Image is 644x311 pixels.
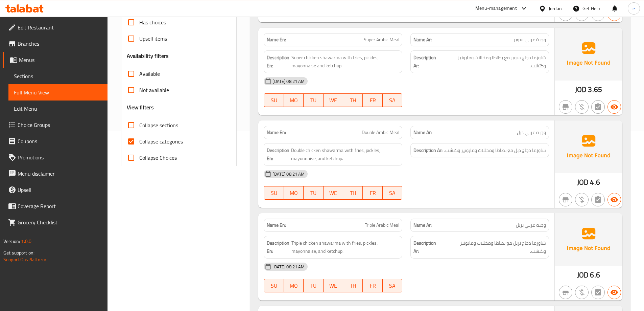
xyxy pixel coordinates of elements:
[516,222,546,229] span: وجبة عربي تربل
[324,186,343,200] button: WE
[326,281,340,291] span: WE
[267,36,286,43] strong: Name En:
[14,88,102,96] span: Full Menu View
[3,182,108,198] a: Upsell
[444,239,546,256] span: شاورما دجاج تربل مع بطاطا ومخللات ومايونيز وكتشب.
[3,214,108,230] a: Grocery Checklist
[517,129,546,136] span: وجبة عربي دبل
[363,186,382,200] button: FR
[14,72,102,80] span: Sections
[306,281,320,291] span: TU
[413,53,442,70] strong: Description Ar:
[607,286,621,299] button: Available
[591,193,605,206] button: Not has choices
[413,222,432,229] strong: Name Ar:
[549,5,562,12] div: Jordan
[8,68,108,84] a: Sections
[291,146,399,163] span: Double chicken shawarma with fries, pickles, mayonnaise, and ketchup.
[139,18,166,26] span: Has choices
[127,52,169,60] h3: Availability filters
[577,268,589,282] span: JOD
[343,186,363,200] button: TH
[413,146,443,155] strong: Description Ar:
[3,255,46,264] a: Support.OpsPlatform
[270,78,307,85] span: [DATE] 08:21 AM
[304,279,323,292] button: TU
[362,129,399,136] span: Double Arabic Meal
[14,105,102,113] span: Edit Menu
[475,4,517,13] div: Menu-management
[304,186,323,200] button: TU
[139,86,169,94] span: Not available
[413,239,443,256] strong: Description Ar:
[267,188,281,198] span: SU
[413,36,432,43] strong: Name Ar:
[575,286,589,299] button: Purchased item
[575,100,589,114] button: Purchased item
[139,70,160,78] span: Available
[18,153,102,161] span: Promotions
[3,248,34,257] span: Get support on:
[346,95,360,105] span: TH
[588,83,602,96] span: 3.65
[18,186,102,194] span: Upsell
[326,188,340,198] span: WE
[365,222,399,229] span: Triple Arabic Meal
[607,100,621,114] button: Available
[139,137,183,146] span: Collapse categories
[590,268,600,282] span: 6.6
[3,52,108,68] a: Menus
[270,171,307,177] span: [DATE] 08:21 AM
[559,193,572,206] button: Not branch specific item
[304,93,323,107] button: TU
[139,154,177,162] span: Collapse Choices
[363,279,382,292] button: FR
[559,100,572,114] button: Not branch specific item
[287,188,301,198] span: MO
[139,121,178,129] span: Collapse sections
[306,95,320,105] span: TU
[3,19,108,36] a: Edit Restaurant
[3,165,108,182] a: Menu disclaimer
[21,237,31,246] span: 1.0.0
[413,129,432,136] strong: Name Ar:
[267,239,290,256] strong: Description En:
[324,279,343,292] button: WE
[633,5,635,12] span: e
[284,279,304,292] button: MO
[3,149,108,165] a: Promotions
[365,188,380,198] span: FR
[306,188,320,198] span: TU
[287,95,301,105] span: MO
[284,93,304,107] button: MO
[18,137,102,145] span: Coupons
[264,93,284,107] button: SU
[365,95,380,105] span: FR
[3,237,20,246] span: Version:
[383,93,402,107] button: SA
[270,264,307,270] span: [DATE] 08:21 AM
[577,176,589,189] span: JOD
[385,95,400,105] span: SA
[18,40,102,48] span: Branches
[8,84,108,101] a: Full Menu View
[383,186,402,200] button: SA
[591,286,605,299] button: Not has choices
[8,101,108,117] a: Edit Menu
[443,53,546,70] span: شاورما دجاج سوبر مع بطاطا ومخللات ومايونيز وكتشب.
[3,36,108,52] a: Branches
[385,281,400,291] span: SA
[291,53,399,70] span: Super chicken shawarma with fries, pickles, mayonnaise and ketchup.
[18,218,102,226] span: Grocery Checklist
[555,120,622,173] img: Ae5nvW7+0k+MAAAAAElFTkSuQmCC
[555,213,622,266] img: Ae5nvW7+0k+MAAAAAElFTkSuQmCC
[326,95,340,105] span: WE
[267,129,286,136] strong: Name En:
[267,53,290,70] strong: Description En:
[343,93,363,107] button: TH
[267,222,286,229] strong: Name En:
[559,286,572,299] button: Not branch specific item
[346,281,360,291] span: TH
[19,56,102,64] span: Menus
[365,281,380,291] span: FR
